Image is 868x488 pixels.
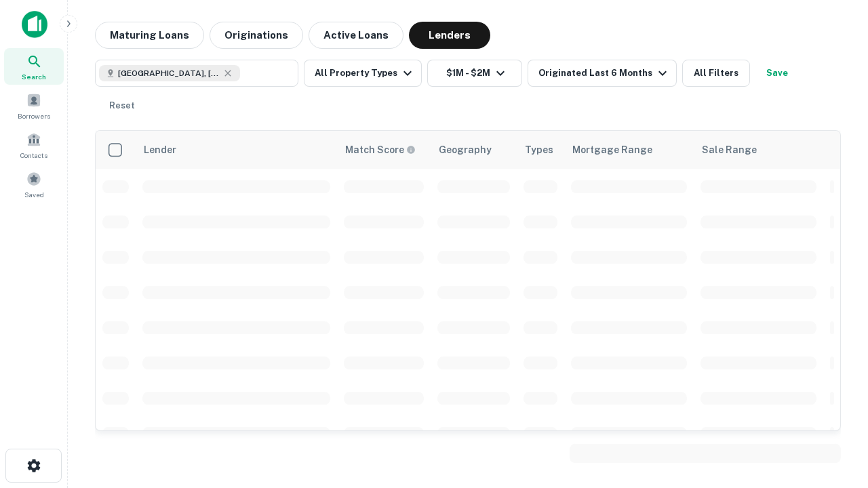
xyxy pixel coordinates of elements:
[304,60,422,87] button: All Property Types
[144,142,176,158] div: Lender
[309,22,403,49] button: Active Loans
[538,65,671,81] div: Originated Last 6 Months
[100,92,144,119] button: Reset
[18,110,50,121] span: Borrowers
[4,166,64,203] a: Saved
[4,87,64,124] a: Borrowers
[22,11,47,38] img: capitalize-icon.png
[118,67,220,79] span: [GEOGRAPHIC_DATA], [GEOGRAPHIC_DATA], [GEOGRAPHIC_DATA]
[24,189,44,200] span: Saved
[427,60,522,87] button: $1M - $2M
[95,22,204,49] button: Maturing Loans
[345,142,413,157] h6: Match Score
[528,60,677,87] button: Originated Last 6 Months
[337,131,431,169] th: Capitalize uses an advanced AI algorithm to match your search with the best lender. The match sco...
[210,22,303,49] button: Originations
[431,131,517,169] th: Geography
[702,142,757,158] div: Sale Range
[345,142,416,157] div: Capitalize uses an advanced AI algorithm to match your search with the best lender. The match sco...
[22,71,46,82] span: Search
[4,127,64,163] a: Contacts
[409,22,490,49] button: Lenders
[564,131,694,169] th: Mortgage Range
[517,131,564,169] th: Types
[525,142,553,158] div: Types
[136,131,337,169] th: Lender
[694,131,823,169] th: Sale Range
[572,142,652,158] div: Mortgage Range
[800,380,868,445] iframe: Chat Widget
[439,142,492,158] div: Geography
[4,48,64,85] a: Search
[20,150,47,161] span: Contacts
[682,60,750,87] button: All Filters
[755,60,799,87] button: Save your search to get updates of matches that match your search criteria.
